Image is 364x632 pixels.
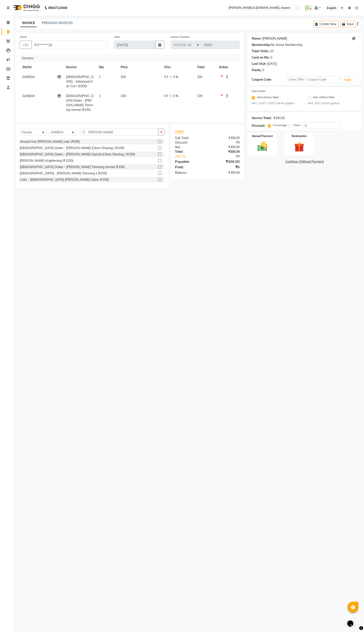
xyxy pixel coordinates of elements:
th: Service [63,62,96,72]
a: PREVIOUS INVOICES [42,21,73,25]
label: Client State [252,89,266,93]
div: ₹300.00 [273,116,285,120]
label: Client [20,35,27,39]
div: Name: [252,36,262,41]
div: Discount: [172,140,207,145]
span: 0 % [173,75,178,79]
div: [DEMOGRAPHIC_DATA] Styles - [PERSON_NAME] (Clean Shaving ) (₹100) [20,146,124,150]
label: Intra (Same) State [257,95,279,101]
img: _gift.svg [291,141,307,153]
img: logo [11,2,41,14]
div: ₹300.00 [207,159,243,164]
label: Inter (Other) State [313,95,335,101]
th: Action [216,62,240,72]
div: Total Visits: [252,49,269,54]
div: [DEMOGRAPHIC_DATA] - [PERSON_NAME] Trimming ii (₹100) [20,171,107,176]
div: ₹0 [207,164,243,170]
div: 0 [262,68,264,73]
th: Price [118,62,162,72]
span: 0 % [173,94,178,98]
a: [PERSON_NAME] [262,36,287,41]
span: GANESH [22,94,35,98]
a: INVOICE [21,19,37,27]
input: Search by Name/Mobile/Email/Code [31,41,107,49]
div: 0 [270,55,272,60]
div: Services [20,54,243,62]
span: 100 [121,94,126,98]
span: GANESH [22,75,35,79]
th: Stylist [20,62,63,72]
div: ₹0 [213,154,243,159]
div: Paid: [172,164,207,170]
div: [DATE] [267,62,277,66]
div: Sub Total: [172,136,207,140]
label: Date [114,35,120,39]
small: Hint : CGST + SGST will be applied [252,101,301,105]
span: 1 [99,75,101,79]
div: ₹300.00 [207,149,243,154]
div: Service Total: [252,116,272,120]
button: Apply [341,76,354,83]
div: Amonia free [PERSON_NAME] color (₹350) [20,139,80,144]
a: Add Tip [172,154,213,159]
span: 1 [99,94,101,98]
div: ₹300.00 [207,170,243,175]
div: ₹300.00 [207,145,243,149]
div: Discount: [252,123,265,128]
div: Last Visit: [252,62,266,66]
small: Hint : IGST will be applied [308,101,357,105]
div: Color - [DEMOGRAPHIC_DATA] [PERSON_NAME] colour (₹150) [20,177,109,182]
div: Total: [172,149,207,154]
div: No Active Membership [252,43,357,47]
span: | [170,75,171,79]
label: Percentage [273,123,287,127]
input: Enter Offer / Coupon Code [287,76,340,83]
a: Continue Without Payment [248,159,361,164]
button: +91 [20,41,32,49]
div: Points: [252,68,262,73]
th: Qty [96,62,118,72]
th: Disc [162,62,194,72]
button: Save [340,21,356,28]
div: [DEMOGRAPHIC_DATA] Styles - [PERSON_NAME] Trimming normal (₹100) [20,165,125,169]
div: Balance : [172,170,207,175]
span: 200 [121,75,126,79]
label: Redemption [292,134,307,138]
span: 0 F [164,94,169,98]
th: Total [194,62,216,72]
span: 100 [197,94,202,98]
div: Payable: [172,159,207,164]
div: 10 [270,49,273,54]
iframe: chat widget [346,615,360,628]
div: [PERSON_NAME] strightening (₹1200) [20,158,73,163]
label: Manual Payment [252,134,273,138]
span: 200 [197,75,202,79]
label: Invoice Number [171,35,190,39]
input: Search or Scan [80,129,158,135]
span: [DEMOGRAPHIC_DATA] Styles - [PERSON_NAME] Trimming normal (₹100) [66,94,94,112]
div: Net: [172,145,207,149]
b: 08047224946 [48,2,67,14]
div: ₹0 [207,140,243,145]
div: Card on file: [252,55,270,60]
div: Membership: [252,43,271,47]
span: [DEMOGRAPHIC_DATA] - Advanced Hair Cut I (₹200) [66,75,94,88]
img: _cash.svg [255,141,271,152]
span: | [170,94,171,98]
div: Coupon Code [252,77,287,82]
span: Total [175,129,185,134]
div: [DEMOGRAPHIC_DATA] Styles - [PERSON_NAME] Special (Clean Shaving ) (₹150) [20,152,135,157]
label: Fixed [294,123,300,127]
div: ₹300.00 [207,136,243,140]
button: Create New [314,21,339,28]
span: 0 F [164,75,169,79]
